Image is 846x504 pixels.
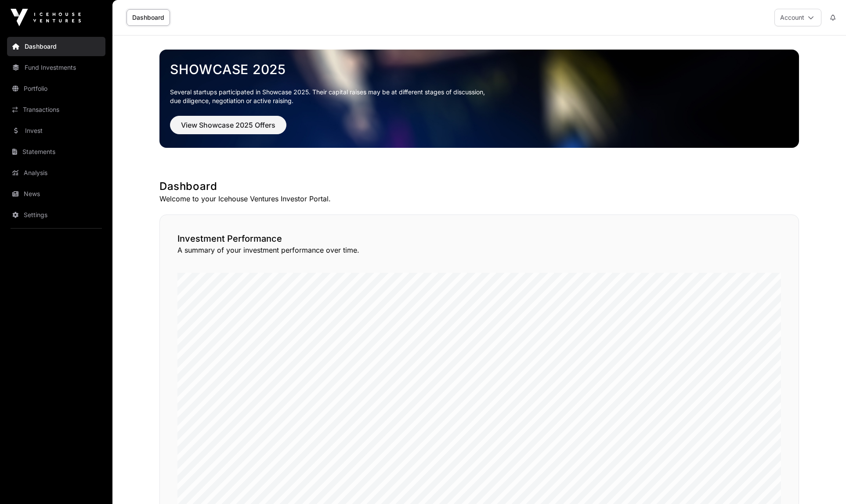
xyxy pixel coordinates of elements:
[159,50,799,148] img: Showcase 2025
[7,163,105,182] a: Analysis
[170,116,286,134] button: View Showcase 2025 Offers
[170,61,788,77] a: Showcase 2025
[7,184,105,204] a: News
[7,121,105,140] a: Invest
[7,142,105,161] a: Statements
[177,245,781,255] p: A summary of your investment performance over time.
[7,79,105,98] a: Portfolio
[159,179,799,193] h1: Dashboard
[170,88,788,105] p: Several startups participated in Showcase 2025. Their capital raises may be at different stages o...
[7,100,105,119] a: Transactions
[774,9,821,26] button: Account
[7,58,105,77] a: Fund Investments
[170,125,286,133] a: View Showcase 2025 Offers
[11,9,81,26] img: Icehouse Ventures Logo
[159,193,799,204] p: Welcome to your Icehouse Ventures Investor Portal.
[127,9,170,26] a: Dashboard
[177,232,781,245] h2: Investment Performance
[7,37,105,56] a: Dashboard
[181,120,275,130] span: View Showcase 2025 Offers
[7,205,105,225] a: Settings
